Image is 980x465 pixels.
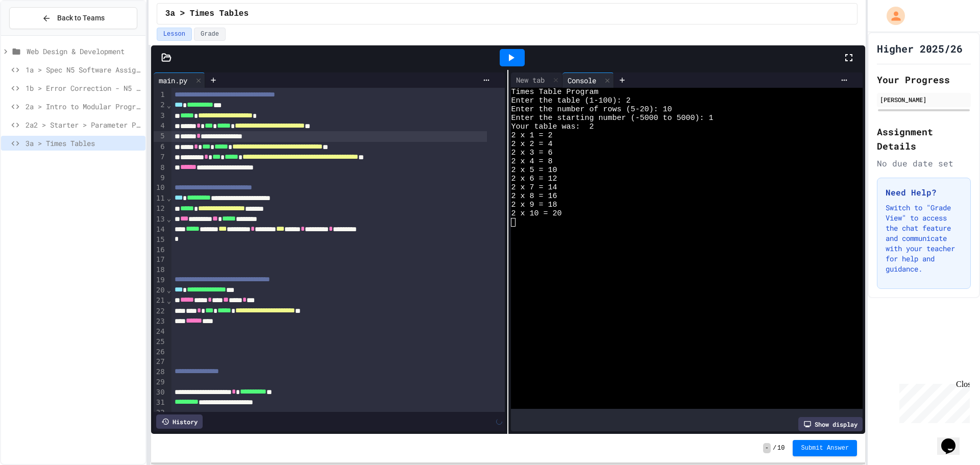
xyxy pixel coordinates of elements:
div: New tab [511,75,550,85]
iframe: chat widget [937,424,970,455]
div: 30 [154,387,166,398]
span: 2 x 8 = 16 [511,192,557,201]
span: / [773,444,776,452]
p: Switch to "Grade View" to access the chat feature and communicate with your teacher for help and ... [886,203,962,274]
div: 6 [154,142,166,152]
div: 22 [154,306,166,316]
h1: Higher 2025/26 [877,41,963,56]
div: Console [562,72,614,88]
div: 27 [154,357,166,367]
div: 15 [154,235,166,245]
div: 17 [154,255,166,265]
span: Fold line [166,215,171,223]
span: 2 x 4 = 8 [511,157,552,166]
div: 13 [154,214,166,225]
div: 20 [154,285,166,296]
div: Show display [798,417,863,431]
span: Fold line [166,194,171,202]
div: 32 [154,408,166,418]
span: 1a > Spec N5 Software Assignment [26,64,141,75]
div: 16 [154,245,166,255]
span: 2 x 9 = 18 [511,201,557,209]
span: Enter the number of rows (5-20): 10 [511,105,672,114]
button: Grade [194,28,226,41]
button: Lesson [157,28,192,41]
div: 29 [154,377,166,387]
span: Fold line [166,101,171,109]
div: 8 [154,163,166,173]
div: New tab [511,72,562,88]
div: 7 [154,152,166,162]
div: 14 [154,225,166,235]
div: No due date set [877,157,971,169]
span: 2a > Intro to Modular Programming [26,101,141,112]
div: 4 [154,121,166,131]
div: 31 [154,398,166,408]
span: 2a2 > Starter > Parameter Passing [26,119,141,130]
div: [PERSON_NAME] [880,95,968,104]
span: 2 x 2 = 4 [511,140,552,149]
span: Fold line [166,286,171,294]
iframe: chat widget [895,380,970,423]
div: main.py [154,75,192,86]
div: 1 [154,90,166,100]
div: 3 [154,111,166,121]
span: 3a > Times Tables [165,8,249,20]
span: Back to Teams [57,13,105,23]
span: 2 x 1 = 2 [511,131,552,140]
div: 18 [154,265,166,275]
div: 28 [154,367,166,377]
span: Submit Answer [801,444,849,452]
div: My Account [876,4,908,28]
span: 2 x 7 = 14 [511,183,557,192]
h2: Your Progress [877,72,971,87]
span: 1b > Error Correction - N5 Spec [26,83,141,93]
div: 11 [154,193,166,204]
div: 5 [154,131,166,141]
span: 10 [777,444,785,452]
div: 2 [154,100,166,110]
h2: Assignment Details [877,125,971,153]
div: 26 [154,347,166,357]
span: 2 x 3 = 6 [511,149,552,157]
span: Web Design & Development [27,46,141,57]
span: Your table was: 2 [511,123,594,131]
span: 2 x 5 = 10 [511,166,557,175]
span: Enter the starting number (-5000 to 5000): 1 [511,114,713,123]
span: 2 x 10 = 20 [511,209,561,218]
div: 12 [154,204,166,214]
div: 21 [154,296,166,306]
span: 2 x 6 = 12 [511,175,557,183]
button: Submit Answer [793,440,857,456]
div: 24 [154,327,166,337]
span: 3a > Times Tables [26,138,141,149]
div: Chat with us now!Close [4,4,70,65]
div: main.py [154,72,205,88]
span: - [763,443,771,453]
span: Enter the table (1-100): 2 [511,96,630,105]
div: 19 [154,275,166,285]
span: Fold line [166,297,171,305]
div: Console [562,75,601,86]
div: 10 [154,183,166,193]
span: Times Table Program [511,88,598,96]
div: 23 [154,316,166,327]
h3: Need Help? [886,186,962,199]
div: 9 [154,173,166,183]
button: Back to Teams [9,7,137,29]
div: History [156,414,203,429]
div: 25 [154,337,166,347]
